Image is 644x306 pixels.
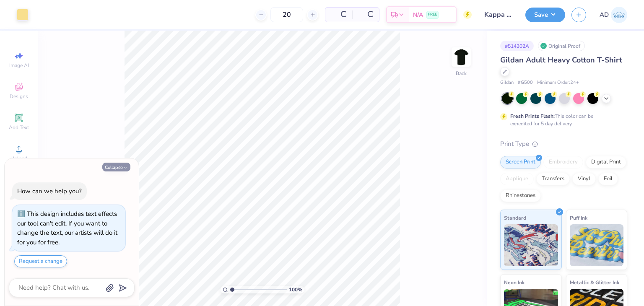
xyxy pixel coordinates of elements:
div: Vinyl [572,173,596,185]
span: Add Text [9,124,29,131]
span: FREE [428,12,437,18]
button: Save [525,8,565,22]
button: Collapse [102,163,130,171]
div: Original Proof [538,41,585,51]
span: Image AI [9,62,29,69]
span: Designs [10,93,28,100]
div: Screen Print [500,156,541,169]
div: Rhinestones [500,189,541,202]
div: This design includes text effects our tool can't edit. If you want to change the text, our artist... [17,210,117,246]
a: AD [600,7,627,23]
div: Transfers [536,173,570,185]
div: Embroidery [543,156,583,169]
span: Gildan Adult Heavy Cotton T-Shirt [500,55,622,65]
div: Foil [598,173,618,185]
strong: Fresh Prints Flash: [510,113,555,119]
img: Puff Ink [570,224,624,266]
img: Back [453,49,470,65]
span: AD [600,10,609,20]
div: How can we help you? [17,187,82,195]
span: Gildan [500,79,514,86]
span: Standard [504,213,526,222]
div: This color can be expedited for 5 day delivery. [510,112,613,127]
span: Neon Ink [504,278,525,287]
span: Minimum Order: 24 + [537,79,579,86]
div: # 514302A [500,41,534,51]
span: N/A [413,10,423,19]
input: – – [270,7,303,22]
span: Puff Ink [570,213,587,222]
div: Digital Print [586,156,626,169]
div: Print Type [500,139,627,149]
img: Anjali Dilish [611,7,627,23]
div: Applique [500,173,534,185]
img: Standard [504,224,558,266]
span: Upload [10,155,27,162]
button: Request a change [14,255,67,267]
input: Untitled Design [478,6,519,23]
div: Back [456,70,467,77]
span: Metallic & Glitter Ink [570,278,619,287]
span: # G500 [518,79,533,86]
span: 100 % [289,286,302,293]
